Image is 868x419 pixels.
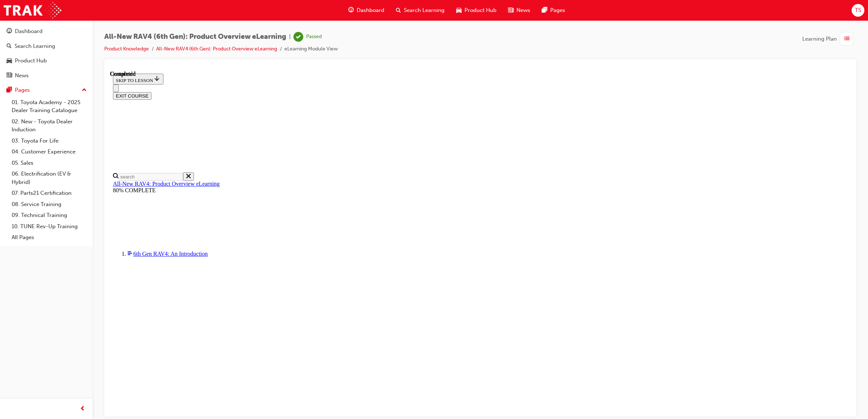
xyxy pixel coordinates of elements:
[342,3,390,18] a: guage-iconDashboard
[9,210,90,221] a: 09. Technical Training
[450,3,502,18] a: car-iconProduct Hub
[456,6,462,15] span: car-icon
[3,110,110,116] a: All-New RAV4: Product Overview eLearning
[9,221,90,232] a: 10. TUNE Rev-Up Training
[3,25,90,38] a: Dashboard
[852,4,864,17] button: TS
[855,6,861,15] span: TS
[15,27,42,36] div: Dashboard
[3,21,41,29] button: EXIT COURSE
[9,232,90,243] a: All Pages
[9,116,90,135] a: 02. New - Toyota Dealer Induction
[82,86,87,95] span: up-icon
[390,3,450,18] a: search-iconSearch Learning
[508,6,514,15] span: news-icon
[104,33,286,41] span: All-New RAV4 (6th Gen): Product Overview eLearning
[289,33,291,41] span: |
[9,97,90,116] a: 01. Toyota Academy - 2025 Dealer Training Catalogue
[293,32,303,42] span: learningRecordVerb_PASS-icon
[3,83,90,97] button: Pages
[73,102,84,110] button: Close search menu
[465,6,496,15] span: Product Hub
[3,54,90,67] a: Product Hub
[3,23,90,83] button: DashboardSearch LearningProduct HubNews
[502,3,536,18] a: news-iconNews
[9,135,90,147] a: 03. Toyota For Life
[516,6,530,15] span: News
[9,188,90,199] a: 07. Parts21 Certification
[9,157,90,169] a: 05. Sales
[3,116,738,123] div: 80% COMPLETE
[15,57,47,65] div: Product Hub
[15,86,30,94] div: Pages
[306,33,322,40] div: Passed
[9,168,90,188] a: 06. Electrification (EV & Hybrid)
[7,43,12,50] span: search-icon
[7,28,12,35] span: guage-icon
[404,6,445,15] span: Search Learning
[357,6,384,15] span: Dashboard
[802,35,837,43] span: Learning Plan
[4,2,61,19] img: Trak
[284,45,338,53] li: eLearning Module View
[348,6,354,15] span: guage-icon
[536,3,571,18] a: pages-iconPages
[3,14,9,21] button: Close navigation menu
[3,40,90,53] a: Search Learning
[80,404,85,414] span: prev-icon
[9,146,90,157] a: 04. Customer Experience
[15,42,55,50] div: Search Learning
[156,46,277,52] a: All-New RAV4 (6th Gen): Product Overview eLearning
[9,199,90,210] a: 08. Service Training
[7,73,12,79] span: news-icon
[550,6,565,15] span: Pages
[6,7,50,12] span: SKIP TO LESSON
[15,71,29,80] div: News
[396,6,401,15] span: search-icon
[7,58,12,64] span: car-icon
[844,34,849,44] span: list-icon
[542,6,547,15] span: pages-icon
[9,102,73,110] input: Search
[7,87,12,94] span: pages-icon
[104,46,149,52] a: Product Knowledge
[3,69,90,82] a: News
[802,32,856,46] button: Learning Plan
[3,3,53,14] button: SKIP TO LESSON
